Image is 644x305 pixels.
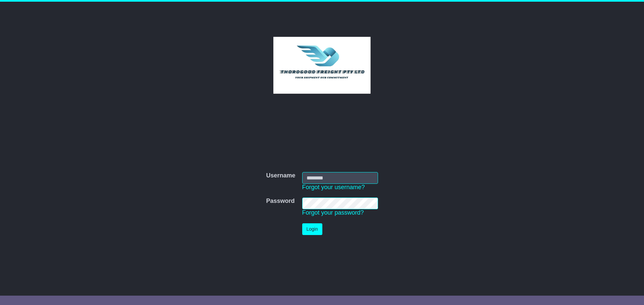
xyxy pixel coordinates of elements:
[302,184,365,190] a: Forgot your username?
[266,172,295,179] label: Username
[302,209,364,216] a: Forgot your password?
[273,37,371,94] img: Thorogood Freight Pty Ltd
[302,223,322,235] button: Login
[266,198,294,205] label: Password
